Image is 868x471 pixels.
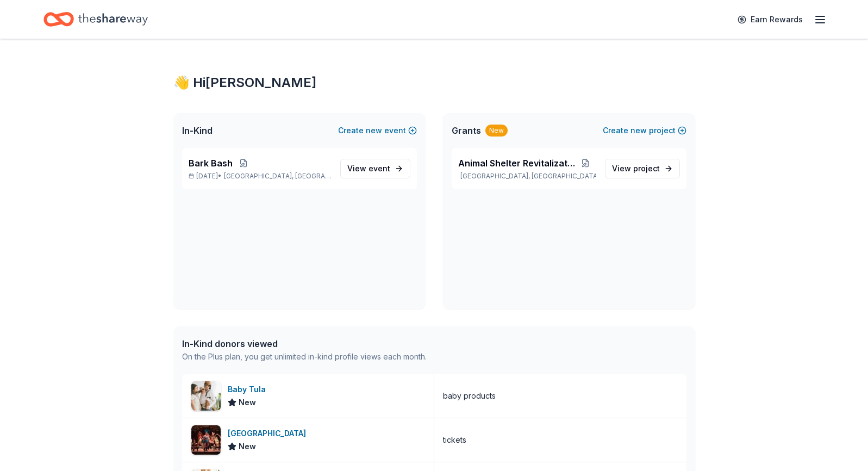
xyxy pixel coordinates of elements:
span: View [612,162,660,175]
span: Grants [452,124,481,137]
span: project [633,164,660,173]
div: Baby Tula [228,383,270,396]
div: In-Kind donors viewed [182,337,427,350]
a: View project [605,159,680,178]
button: Createnewproject [603,124,686,137]
span: Bark Bash [189,157,233,170]
div: baby products [443,389,496,402]
img: Image for Baby Tula [191,381,221,411]
span: new [630,124,647,137]
a: View event [340,159,410,178]
span: View [347,162,390,175]
span: event [369,164,390,173]
div: 👋 Hi [PERSON_NAME] [173,74,695,91]
img: Image for Porchlight Music Theatre [191,425,221,455]
p: [GEOGRAPHIC_DATA], [GEOGRAPHIC_DATA] [458,172,596,181]
span: Animal Shelter Revitalization [458,157,576,170]
div: On the Plus plan, you get unlimited in-kind profile views each month. [182,350,427,363]
div: tickets [443,433,466,447]
a: Earn Rewards [731,10,809,29]
div: [GEOGRAPHIC_DATA] [228,427,310,440]
span: New [239,440,256,453]
a: Home [43,7,148,32]
span: new [366,124,382,137]
span: [GEOGRAPHIC_DATA], [GEOGRAPHIC_DATA] [224,172,331,181]
p: [DATE] • [189,172,332,181]
div: New [485,125,508,137]
button: Createnewevent [338,124,417,137]
span: New [239,396,256,409]
span: In-Kind [182,124,213,137]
